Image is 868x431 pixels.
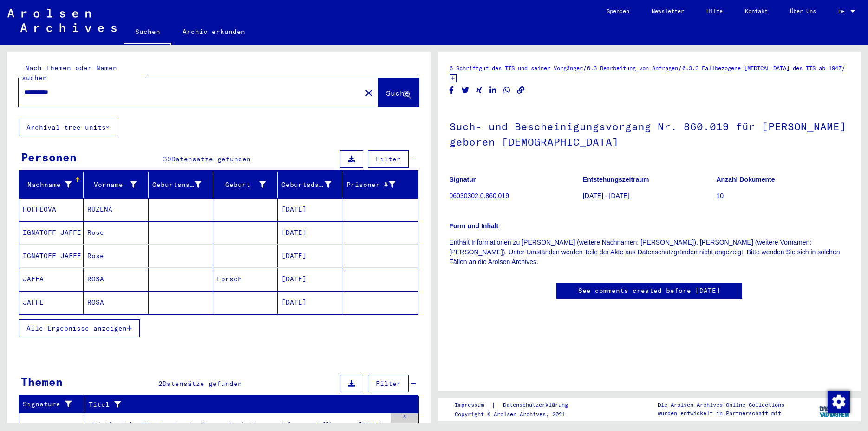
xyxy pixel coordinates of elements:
mat-icon: close [363,87,374,99]
mat-cell: ROSA [84,291,148,314]
div: Vorname [87,177,148,192]
p: Enthält Informationen zu [PERSON_NAME] (weitere Nachnamen: [PERSON_NAME]), [PERSON_NAME] (weitere... [450,238,850,267]
mat-header-cell: Geburtsname [149,172,213,198]
div: Prisoner # [346,177,406,192]
mat-cell: JAFFA [19,268,84,291]
a: 6.3 Bearbeitung von Anfragen [587,65,678,72]
button: Archival tree units [19,119,117,136]
div: Geburtsname [152,180,201,190]
h1: Such- und Bescheinigungsvorgang Nr. 860.019 für [PERSON_NAME] geboren [DEMOGRAPHIC_DATA] [450,105,850,161]
p: Copyright © Arolsen Archives, 2021 [455,410,579,418]
mat-cell: [DATE] [278,245,342,267]
button: Share on WhatsApp [502,85,512,96]
a: Datenschutzerklärung [496,400,579,410]
div: Geburtsdatum [281,180,331,190]
button: Share on LinkedIn [488,85,498,96]
p: 10 [717,191,849,201]
span: Filter [376,155,401,163]
span: Suche [386,88,409,98]
mat-header-cell: Vorname [84,172,148,198]
mat-cell: [DATE] [278,268,342,291]
mat-cell: Rose [84,221,148,244]
a: Impressum [455,400,491,410]
button: Suche [378,78,419,107]
mat-header-cell: Geburtsdatum [278,172,342,198]
div: Prisoner # [346,180,395,190]
div: Geburt‏ [217,180,266,190]
span: Filter [376,379,401,388]
mat-cell: [DATE] [278,198,342,221]
span: / [678,64,682,72]
button: Share on Twitter [461,85,470,96]
span: Datensätze gefunden [163,379,242,388]
b: Form und Inhalt [450,222,499,230]
a: 06030302.0.860.019 [450,192,509,199]
mat-cell: [DATE] [278,221,342,244]
span: 2 [158,379,163,388]
button: Copy link [516,85,526,96]
mat-cell: Lorsch [213,268,278,291]
span: DE [838,8,848,15]
button: Alle Ergebnisse anzeigen [19,319,140,337]
div: Geburt‏ [217,177,277,192]
mat-cell: IGNATOFF JAFFE [19,245,84,267]
mat-header-cell: Nachname [19,172,84,198]
div: Zustimmung ändern [827,390,849,412]
div: | [455,400,579,410]
mat-cell: Rose [84,245,148,267]
div: Nachname [23,177,83,192]
div: Signature [23,397,87,412]
div: Titel [89,397,410,412]
a: 6 Schriftgut des ITS und seiner Vorgänger [450,65,583,72]
div: Geburtsname [152,177,213,192]
a: 6.3.3 Fallbezogene [MEDICAL_DATA] des ITS ab 1947 [682,65,842,72]
div: Nachname [23,180,72,190]
span: / [842,64,846,72]
button: Clear [359,83,378,102]
mat-header-cell: Geburt‏ [213,172,278,198]
span: Datensätze gefunden [171,155,251,163]
a: Suchen [124,20,171,45]
mat-cell: RUZENA [84,198,148,221]
div: Geburtsdatum [281,177,343,192]
img: yv_logo.png [817,398,852,421]
b: Entstehungszeitraum [583,176,649,183]
p: Die Arolsen Archives Online-Collections [658,401,784,409]
span: Alle Ergebnisse anzeigen [26,324,127,332]
div: Titel [89,400,400,410]
mat-label: Nach Themen oder Namen suchen [22,64,117,82]
span: 39 [163,155,171,163]
img: Zustimmung ändern [828,391,850,413]
div: Themen [21,373,63,390]
button: Filter [368,375,409,392]
b: Anzahl Dokumente [717,176,775,183]
mat-cell: [DATE] [278,291,342,314]
div: Personen [21,149,77,166]
mat-cell: HOFFEOVA [19,198,84,221]
div: 6 [391,413,418,423]
button: Share on Xing [475,85,484,96]
mat-header-cell: Prisoner # [342,172,418,198]
mat-cell: ROSA [84,268,148,291]
p: wurden entwickelt in Partnerschaft mit [658,409,784,418]
span: / [583,64,587,72]
div: Vorname [87,180,136,190]
button: Share on Facebook [447,85,457,96]
mat-cell: IGNATOFF JAFFE [19,221,84,244]
b: Signatur [450,176,476,183]
a: Archiv erkunden [171,20,256,43]
p: [DATE] - [DATE] [583,191,716,201]
div: Signature [23,399,78,409]
button: Filter [368,150,409,168]
mat-cell: JAFFE [19,291,84,314]
a: See comments created before [DATE] [578,286,720,296]
img: Arolsen_neg.svg [7,9,117,32]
